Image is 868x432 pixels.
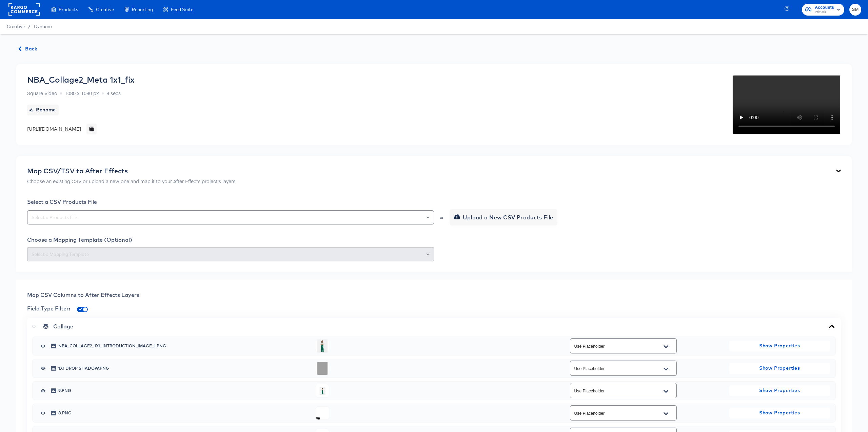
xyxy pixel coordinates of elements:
[729,341,830,351] button: Show Properties
[802,4,844,16] button: AccountsPrimark
[65,90,99,96] span: 1080 x 1080 px
[58,411,311,415] span: 8.png
[27,167,235,175] div: Map CSV/TSV to After Effects
[27,198,841,205] div: Select a CSV Products File
[849,4,861,16] button: SM
[729,385,830,396] button: Show Properties
[661,408,671,419] button: Open
[30,251,431,258] input: Select a Mapping Template
[30,106,56,114] span: Rename
[729,408,830,418] button: Show Properties
[59,7,78,12] span: Products
[30,214,431,221] input: Select a Products File
[815,9,834,15] span: Primark
[27,75,135,84] div: NBA_Collage2_Meta 1x1_fix
[450,209,557,225] button: Upload a New CSV Products File
[661,364,671,374] button: Open
[25,24,34,29] span: /
[27,305,70,312] span: Field Type Filter:
[171,7,193,12] span: Feed Suite
[27,105,59,115] button: Rename
[27,90,57,96] span: Square Video
[27,291,139,298] span: Map CSV Columns to After Effects Layers
[53,323,73,330] span: Collage
[439,215,445,219] div: or
[852,6,859,14] span: SM
[732,364,827,372] span: Show Properties
[96,7,114,12] span: Creative
[427,213,429,222] button: Open
[732,386,827,395] span: Show Properties
[58,344,311,348] span: nba_collage2_1x1_introduction_image_1.png
[732,409,827,417] span: Show Properties
[58,366,311,370] span: 1x1 Drop Shadow.png
[132,7,153,12] span: Reporting
[27,126,81,132] div: [URL][DOMAIN_NAME]
[27,236,841,243] div: Choose a Mapping Template (Optional)
[729,363,830,374] button: Show Properties
[16,45,40,53] button: Back
[7,24,25,29] span: Creative
[661,386,671,397] button: Open
[58,389,311,393] span: 9.png
[661,341,671,352] button: Open
[27,178,235,185] p: Choose an existing CSV or upload a new one and map it to your After Effects project's layers
[19,45,37,53] span: Back
[34,24,52,29] a: Dynamo
[732,75,841,134] video: Your browser does not support the video tag.
[732,342,827,350] span: Show Properties
[106,90,121,96] span: 8 secs
[455,213,553,222] span: Upload a New CSV Products File
[815,4,834,11] span: Accounts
